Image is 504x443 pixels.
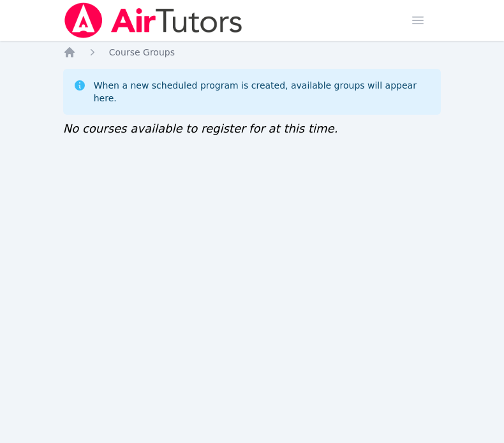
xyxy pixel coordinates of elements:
[109,46,175,59] a: Course Groups
[109,47,175,57] span: Course Groups
[63,46,441,59] nav: Breadcrumb
[63,122,338,135] span: No courses available to register for at this time.
[63,3,244,38] img: Air Tutors
[94,79,431,105] div: When a new scheduled program is created, available groups will appear here.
